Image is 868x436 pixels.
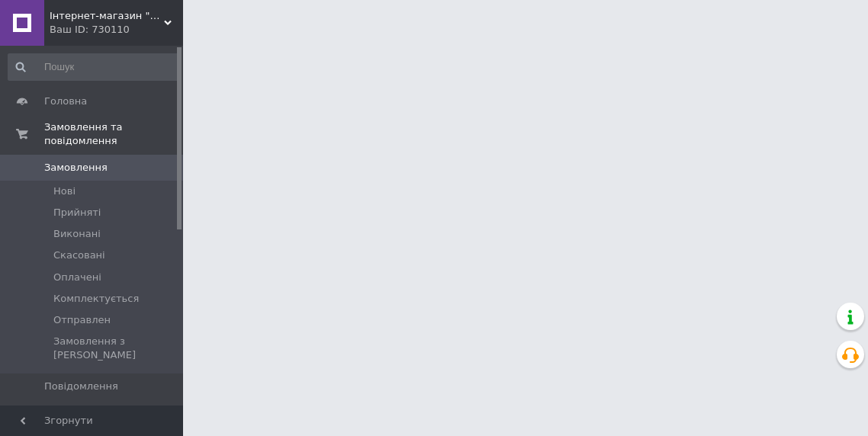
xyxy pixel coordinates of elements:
[44,120,183,148] span: Замовлення та повідомлення
[44,161,108,175] span: Замовлення
[53,292,139,306] span: Комплектується
[50,9,164,23] span: Інтернет-магазин "У костюмі"
[53,248,105,262] span: Скасовані
[53,313,111,327] span: Отправлен
[50,23,183,37] div: Ваш ID: 730110
[8,53,180,81] input: Пошук
[53,271,101,284] span: Оплачені
[53,335,178,362] span: Замовлення з [PERSON_NAME]
[53,184,76,198] span: Нові
[44,95,87,108] span: Головна
[44,380,118,393] span: Повідомлення
[53,227,101,241] span: Виконані
[53,206,101,220] span: Прийняті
